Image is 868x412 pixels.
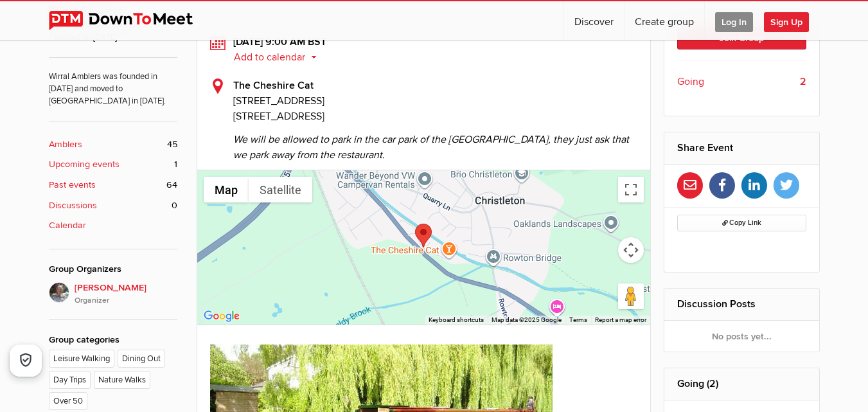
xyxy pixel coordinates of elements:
[677,215,806,231] button: Copy Link
[618,283,644,309] button: Drag Pegman onto the map to open Street View
[618,237,644,263] button: Map camera controls
[49,282,69,303] img: Ruth x
[677,368,806,399] h2: Going (2)
[429,316,484,325] button: Keyboard shortcuts
[204,177,249,202] button: Show street map
[49,57,177,108] span: Wirral Amblers was founded in [DATE] and moved to [GEOGRAPHIC_DATA] in [DATE].
[677,74,704,89] span: Going
[595,316,646,323] a: Report a map error
[233,79,314,92] b: The Cheshire Cat
[172,199,177,213] span: 0
[200,308,243,325] a: Open this area in Google Maps (opens a new window)
[624,1,704,40] a: Create group
[800,74,806,89] b: 2
[210,34,638,65] div: [DATE] 9:00 AM BST
[49,199,97,213] b: Discussions
[233,51,326,63] button: Add to calendar
[233,93,638,109] span: [STREET_ADDRESS]
[49,178,177,192] a: Past events 64
[569,316,587,323] a: Terms
[174,157,177,172] span: 1
[564,1,624,40] a: Discover
[722,219,761,227] span: Copy Link
[49,11,213,30] img: DownToMeet
[49,282,177,307] a: [PERSON_NAME]Organizer
[715,12,753,32] span: Log In
[49,219,177,233] a: Calendar
[664,321,819,352] div: No posts yet...
[249,177,312,202] button: Show satellite imagery
[618,177,644,202] button: Toggle fullscreen view
[49,262,177,276] div: Group Organizers
[166,178,177,192] span: 64
[167,138,177,152] span: 45
[75,281,177,307] span: [PERSON_NAME]
[49,157,120,172] b: Upcoming events
[200,308,243,325] img: Google
[49,178,96,192] b: Past events
[49,138,177,152] a: Amblers 45
[677,132,806,163] h2: Share Event
[49,138,82,152] b: Amblers
[75,295,177,307] i: Organizer
[49,199,177,213] a: Discussions 0
[233,124,638,163] span: We will be allowed to park in the car park of the [GEOGRAPHIC_DATA], they just ask that we park a...
[764,12,809,32] span: Sign Up
[764,1,819,40] a: Sign Up
[233,110,324,123] span: [STREET_ADDRESS]
[49,219,86,233] b: Calendar
[677,298,756,310] a: Discussion Posts
[492,316,562,323] span: Map data ©2025 Google
[705,1,763,40] a: Log In
[49,157,177,172] a: Upcoming events 1
[49,333,177,347] div: Group categories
